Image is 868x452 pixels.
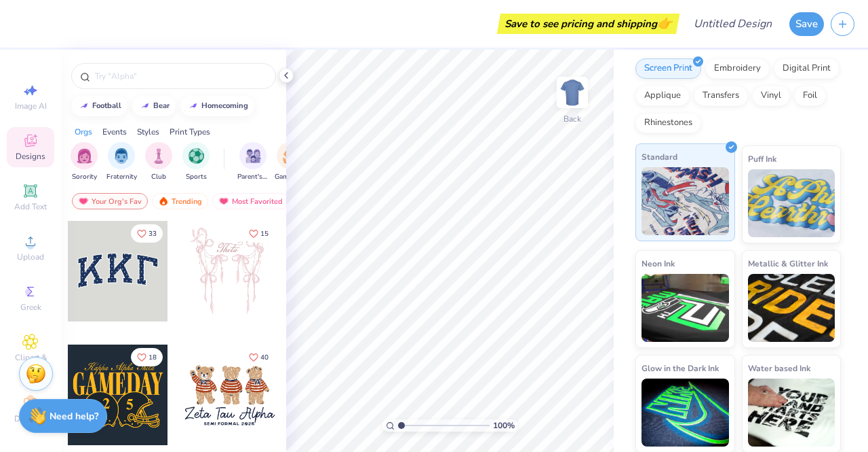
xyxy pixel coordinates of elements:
div: Transfers [694,86,748,106]
button: Like [243,224,275,243]
div: football [92,102,121,109]
img: Metallic & Glitter Ink [748,274,835,342]
img: Fraternity Image [114,148,129,164]
div: Events [102,126,127,138]
span: Upload [17,251,44,262]
input: Untitled Design [683,10,783,37]
img: Back [559,79,586,106]
img: Neon Ink [642,274,729,342]
div: homecoming [201,102,248,109]
span: 18 [149,354,157,361]
span: Standard [642,150,677,164]
img: Sorority Image [77,148,92,164]
span: Sports [186,172,207,182]
button: filter button [237,142,269,182]
span: Decorate [14,413,47,424]
span: 👉 [657,15,672,31]
img: Parent's Weekend Image [245,148,261,164]
button: Like [243,348,275,366]
div: filter for Fraternity [106,142,137,182]
input: Try "Alpha" [94,69,267,83]
div: Digital Print [774,58,840,79]
button: filter button [71,142,98,182]
button: filter button [145,142,172,182]
button: Save [789,12,824,36]
button: football [71,96,127,116]
div: Trending [152,193,208,209]
img: Sports Image [189,148,204,164]
span: Parent's Weekend [237,172,269,182]
span: Neon Ink [642,256,675,271]
div: Embroidery [705,58,770,79]
img: Glow in the Dark Ink [642,379,729,447]
button: filter button [106,142,137,182]
strong: Need help? [50,410,98,423]
img: Standard [642,167,729,235]
div: Your Org's Fav [72,193,148,209]
span: Metallic & Glitter Ink [748,256,828,271]
img: Game Day Image [283,148,298,164]
img: trending.gif [158,196,169,206]
span: Fraternity [106,172,137,182]
img: Water based Ink [748,379,835,447]
img: most_fav.gif [218,196,229,206]
div: Rhinestones [635,113,701,133]
span: Water based Ink [748,361,810,375]
span: Sorority [72,172,97,182]
div: filter for Game Day [275,142,306,182]
span: Puff Ink [748,152,776,166]
span: Greek [20,302,41,313]
img: Puff Ink [748,169,835,237]
div: Orgs [75,126,92,138]
button: homecoming [180,96,254,116]
div: Most Favorited [212,193,289,209]
button: bear [132,96,176,116]
img: most_fav.gif [78,196,89,206]
div: Back [564,113,581,125]
img: trend_line.gif [79,102,90,110]
span: Add Text [14,201,47,212]
button: filter button [275,142,306,182]
div: Print Types [170,126,210,138]
span: Glow in the Dark Ink [642,361,719,375]
div: Screen Print [635,58,701,79]
span: Game Day [275,172,306,182]
div: filter for Sports [182,142,210,182]
button: filter button [182,142,210,182]
span: 40 [260,354,269,361]
div: filter for Club [145,142,172,182]
span: Clipart & logos [7,352,54,374]
span: 33 [149,230,157,237]
div: Vinyl [752,86,790,106]
div: filter for Parent's Weekend [237,142,269,182]
span: Club [151,172,166,182]
div: filter for Sorority [71,142,98,182]
button: Like [131,224,163,243]
span: Designs [16,151,45,162]
button: Like [131,348,163,366]
span: Image AI [15,101,47,111]
img: Club Image [151,148,166,164]
span: 100 % [493,419,515,432]
div: Applique [635,86,690,106]
span: 15 [260,230,269,237]
div: bear [153,102,170,109]
div: Foil [794,86,826,106]
div: Styles [137,126,159,138]
img: trend_line.gif [188,102,199,110]
img: trend_line.gif [140,102,151,110]
div: Save to see pricing and shipping [500,14,676,34]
